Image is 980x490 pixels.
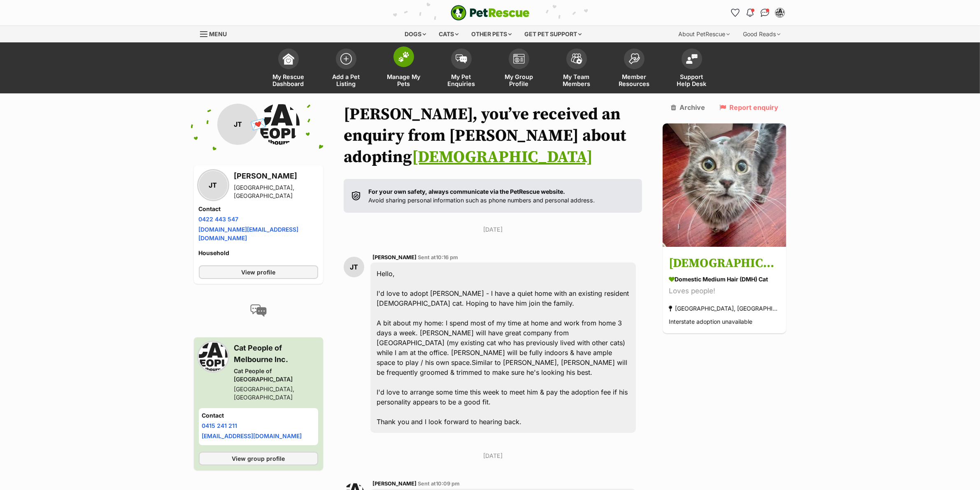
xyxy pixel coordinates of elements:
[412,147,593,167] a: [DEMOGRAPHIC_DATA]
[232,454,285,463] span: View group profile
[773,6,787,19] button: My account
[558,73,595,87] span: My Team Members
[761,9,769,17] img: chat-41dd97257d64d25036548639549fe6c8038ab92f7586957e7f3b1b290dea8141.svg
[199,342,228,371] img: Cat People of Melbourne profile pic
[663,248,786,334] a: [DEMOGRAPHIC_DATA] Domestic Medium Hair (DMH) Cat Loves people! [GEOGRAPHIC_DATA], [GEOGRAPHIC_DA...
[344,257,364,277] div: JT
[258,104,300,145] img: Cat People of Melbourne profile pic
[669,275,780,284] div: Domestic Medium Hair (DMH) Cat
[443,73,480,87] span: My Pet Enquiries
[210,30,227,37] span: Menu
[548,44,605,93] a: My Team Members
[747,9,753,17] img: notifications-46538b983faf8c2785f20acdc204bb7945ddae34d4c08c2a6579f10ce5e182be.svg
[368,187,595,205] p: Avoid sharing personal information such as phone numbers and personal address.
[686,54,698,64] img: help-desk-icon-fdf02630f3aa405de69fd3d07c3f3aa587a6932b1a1747fa1d2bba05be0121f9.svg
[719,104,778,111] a: Report enquiry
[673,73,710,87] span: Support Help Desk
[436,481,460,487] span: 10:09 pm
[433,44,490,93] a: My Pet Enquiries
[199,216,239,223] a: 0422 443 547
[372,481,417,487] span: [PERSON_NAME]
[199,226,299,242] a: [DOMAIN_NAME][EMAIL_ADDRESS][DOMAIN_NAME]
[234,183,318,200] div: [GEOGRAPHIC_DATA], [GEOGRAPHIC_DATA]
[669,303,780,314] div: [GEOGRAPHIC_DATA], [GEOGRAPHIC_DATA]
[669,255,780,273] h3: [DEMOGRAPHIC_DATA]
[385,73,422,87] span: Manage My Pets
[669,286,780,297] div: Loves people!
[418,254,458,260] span: Sent at
[738,26,787,42] div: Good Reads
[663,44,721,93] a: Support Help Desk
[199,249,318,257] h4: Household
[317,44,375,93] a: Add a Pet Listing
[729,6,742,19] a: Favourites
[433,26,464,42] div: Cats
[436,254,458,260] span: 10:16 pm
[513,54,525,64] img: group-profile-icon-3fa3cf56718a62981997c0bc7e787c4b2cf8bcc04b72c1350f741eb67cf2f40e.svg
[399,26,432,42] div: Dogs
[370,262,636,433] div: Hello, I'd love to adopt [PERSON_NAME] - I have a quiet home with an existing resident [DEMOGRAPH...
[776,9,784,17] img: Trish Furgal profile pic
[571,53,582,64] img: team-members-icon-5396bd8760b3fe7c0b43da4ab00e1e3bb1a5d9ba89233759b79545d2d3fc5d0d.svg
[372,254,417,260] span: [PERSON_NAME]
[744,6,757,19] button: Notifications
[418,481,460,487] span: Sent at
[344,104,642,168] h1: [PERSON_NAME], you’ve received an enquiry from [PERSON_NAME] about adopting
[451,5,530,21] a: PetRescue
[500,73,538,87] span: My Group Profile
[234,367,318,383] div: Cat People of [GEOGRAPHIC_DATA]
[249,116,268,133] span: 💌
[217,104,258,145] div: JT
[283,53,294,65] img: dashboard-icon-eb2f2d2d3e046f16d808141f083e7271f6b2e854fb5c12c21221c1fb7104beca.svg
[202,432,302,439] a: [EMAIL_ADDRESS][DOMAIN_NAME]
[605,44,663,93] a: Member Resources
[729,6,787,19] ul: Account quick links
[466,26,517,42] div: Other pets
[199,452,318,465] a: View group profile
[200,26,233,41] a: Menu
[340,53,352,65] img: add-pet-listing-icon-0afa8454b4691262ce3f59096e99ab1cd57d4a30225e0717b998d2c9b9846f56.svg
[241,268,275,276] span: View profile
[202,411,315,420] h4: Contact
[234,170,318,182] h3: [PERSON_NAME]
[260,44,317,93] a: My Rescue Dashboard
[456,54,467,63] img: pet-enquiries-icon-7e3ad2cf08bfb03b45e93fb7055b45f3efa6380592205ae92323e6603595dc1f.svg
[519,26,587,42] div: Get pet support
[199,205,318,213] h4: Contact
[673,26,736,42] div: About PetRescue
[199,265,318,279] a: View profile
[368,188,565,195] strong: For your own safety, always communicate via the PetRescue website.
[669,318,752,325] span: Interstate adoption unavailable
[451,5,530,21] img: logo-e224e6f780fb5917bec1dbf3a21bbac754714ae5b6737aabdf751b685950b380.svg
[490,44,548,93] a: My Group Profile
[344,451,642,460] p: [DATE]
[199,171,228,200] div: JT
[616,73,653,87] span: Member Resources
[671,104,705,111] a: Archive
[759,6,772,19] a: Conversations
[398,51,410,62] img: manage-my-pets-icon-02211641906a0b7f246fdf0571729dbe1e7629f14944591b6c1af311fb30b64b.svg
[270,73,307,87] span: My Rescue Dashboard
[234,342,318,365] h3: Cat People of Melbourne Inc.
[328,73,365,87] span: Add a Pet Listing
[344,225,642,234] p: [DATE]
[202,422,237,429] a: 0415 241 211
[629,53,640,64] img: member-resources-icon-8e73f808a243e03378d46382f2149f9095a855e16c252ad45f914b54edf8863c.svg
[375,44,433,93] a: Manage My Pets
[663,123,786,247] img: Zeus
[234,385,318,402] div: [GEOGRAPHIC_DATA], [GEOGRAPHIC_DATA]
[250,304,267,317] img: conversation-icon-4a6f8262b818ee0b60e3300018af0b2d0b884aa5de6e9bcb8d3d4eeb1a70a7c4.svg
